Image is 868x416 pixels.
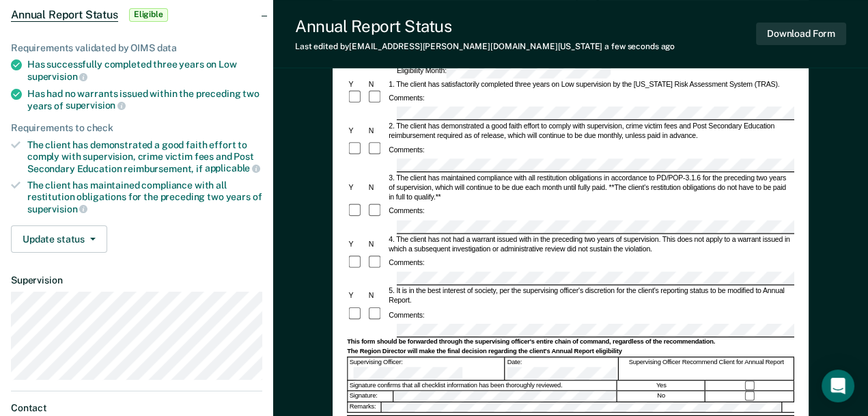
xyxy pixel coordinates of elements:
div: The Region Director will make the final decision regarding the client's Annual Report eligibility [347,348,794,356]
div: Comments: [387,258,426,268]
div: Comments: [387,206,426,216]
div: Y [347,126,367,136]
div: This form should be forwarded through the supervising officer's entire chain of command, regardle... [347,338,794,346]
div: Y [347,183,367,193]
div: The client has maintained compliance with all restitution obligations for the preceding two years of [27,180,262,214]
div: N [367,240,387,249]
div: Supervising Officer Recommend Client for Annual Report [619,357,794,380]
span: a few seconds ago [604,42,675,51]
div: N [367,291,387,301]
button: Update status [11,225,107,253]
div: Date: [505,357,618,380]
div: Comments: [387,93,426,102]
div: Requirements to check [11,122,262,134]
span: supervision [27,71,87,82]
div: N [367,183,387,193]
span: supervision [27,204,87,214]
div: Y [347,291,367,301]
dt: Contact [11,402,262,414]
div: Supervising Officer: [348,357,505,380]
span: applicable [205,163,260,174]
div: Has had no warrants issued within the preceding two years of [27,88,262,111]
div: 3. The client has maintained compliance with all restitution obligations in accordance to PD/POP-... [387,174,794,202]
span: Annual Report Status [11,8,118,22]
div: 1. The client has satisfactorily completed three years on Low supervision by the [US_STATE] Risk ... [387,79,794,89]
span: supervision [66,100,126,111]
div: N [367,126,387,136]
div: 2. The client has demonstrated a good faith effort to comply with supervision, crime victim fees ... [387,122,794,141]
div: Remarks: [348,402,382,412]
div: No [617,391,705,401]
div: Comments: [387,145,426,154]
dt: Supervision [11,275,262,286]
div: Last edited by [EMAIL_ADDRESS][PERSON_NAME][DOMAIN_NAME][US_STATE] [295,42,675,51]
div: Y [347,79,367,89]
span: Eligible [129,8,168,22]
div: Open Intercom Messenger [822,370,854,402]
div: 4. The client has not had a warrant issued with in the preceding two years of supervision. This d... [387,235,794,254]
div: Signature: [348,391,393,401]
div: Requirements validated by OIMS data [11,42,262,54]
button: Download Form [756,23,846,45]
div: Comments: [387,310,426,320]
div: Eligibility Month: [395,65,613,78]
div: 5. It is in the best interest of society, per the supervising officer's discretion for the client... [387,286,794,305]
div: Annual Report Status [295,16,675,36]
div: Has successfully completed three years on Low [27,59,262,82]
div: Signature confirms that all checklist information has been thoroughly reviewed. [348,381,617,391]
div: Yes [617,381,705,391]
div: The client has demonstrated a good faith effort to comply with supervision, crime victim fees and... [27,139,262,174]
div: Y [347,240,367,249]
div: N [367,79,387,89]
